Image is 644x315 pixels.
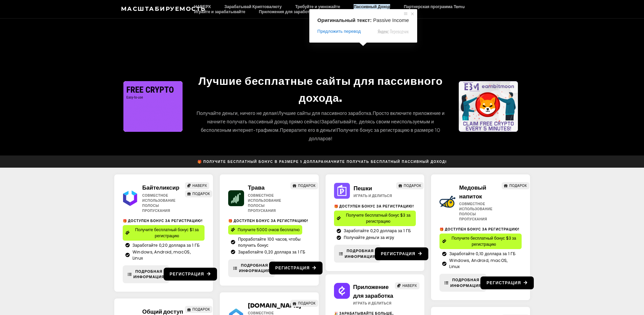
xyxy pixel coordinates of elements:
nav: Меню [187,4,523,14]
a: Регистрация [164,268,217,281]
a: Масштабируемость [121,5,206,12]
a: Зарабатывай Криптовалюту [218,4,288,9]
ya-tr-span: 🎁 Доступен бонус за регистрацию! [439,227,520,232]
a: ПОДАРОК [185,190,212,197]
a: Медовый напиток [459,184,486,200]
ya-tr-span: Лучшие бесплатные сайты для пассивного дохода. [198,74,443,105]
a: Пешки [354,185,372,192]
ya-tr-span: 🎁 Доступен бонус за регистрацию! [123,218,203,223]
ya-tr-span: 🎁 Доступен бонус за регистрацию! [228,218,309,223]
ya-tr-span: Подробная информация [345,248,376,259]
a: Байтеликсир [142,184,180,191]
ya-tr-span: Лучшие сайты для пассивного заработка. [278,110,373,116]
ya-tr-span: ПОДАРОК [298,301,316,306]
a: НАВЕРХ [185,182,210,189]
a: ПОДАРОК [290,300,318,307]
ya-tr-span: Заработайте 0,20 доллара за 1 ГБ [133,242,200,248]
div: Слайды [459,81,518,132]
a: ПОДАРОК [502,182,529,189]
ya-tr-span: Заработайте 0,20 доллара за 1 ГБ [238,249,305,255]
a: Получите 5000 очков бесплатно [228,225,302,235]
ya-tr-span: Проработайте 100 часов, чтобы получить бонус [238,236,301,248]
a: Регистрация [375,247,428,260]
a: НАВЕРХ [395,282,420,289]
ya-tr-span: Подробная информация [239,263,270,274]
ya-tr-span: ПОДАРОК [192,307,210,312]
ya-tr-span: Получите бонус за регистрацию в размере 10 долларов! [309,127,440,142]
ya-tr-span: Получите 5000 очков бесплатно [238,227,300,233]
span: Предложить перевод [317,28,361,34]
a: Регистрация [480,276,534,289]
ya-tr-span: Превратите его в деньги! [280,127,337,133]
ya-tr-span: Регистрация [275,265,310,271]
ya-tr-span: Регистрация [486,280,521,286]
a: ПОДАРОК [185,306,212,313]
ya-tr-span: 🎁 Доступен бонус за регистрацию! [334,204,414,209]
ya-tr-span: ПОДАРОК [404,183,421,188]
a: Приложение для заработка [353,284,393,299]
a: Подробная информация [439,274,486,292]
ya-tr-span: Играть и делиться [353,301,392,306]
ya-tr-span: Играйте и зарабатывайте [194,9,245,14]
ya-tr-span: НАВЕРХ [194,4,211,9]
a: Пассивный Доход [347,4,397,9]
a: Трава [248,184,264,191]
ya-tr-span: Совместное использование полосы пропускания [142,193,176,213]
ya-tr-span: ПОДАРОК [509,183,527,188]
ya-tr-span: Пассивный Доход [354,4,390,9]
ya-tr-span: Совместное использование полосы пропускания [459,201,493,222]
ya-tr-span: Совместное использование полосы пропускания [248,193,281,213]
a: Получите бесплатный бонус $3 за регистрацию [334,211,416,226]
ya-tr-span: Просто включите приложение и начните получать пассивный доход прямо сейчас! [207,110,445,125]
ya-tr-span: Получите бесплатный бонус $3 за регистрацию [452,235,516,247]
a: НАВЕРХ [187,4,218,9]
a: Требуйте и умножайте [288,4,347,9]
div: 3 / 4 [123,81,183,132]
ya-tr-span: Получайте деньги, ничего не делая! [196,110,278,116]
ya-tr-span: Играть и делиться [354,193,392,198]
a: Приложения для заработка [252,9,320,14]
ya-tr-span: Регистрация [170,271,204,277]
a: Получите бесплатный бонус $3 за регистрацию [439,234,522,249]
a: ПОДАРОК [290,182,318,189]
a: ПОДАРОК [396,182,424,189]
a: [DOMAIN_NAME] [248,302,301,309]
ya-tr-span: Регистрация [381,251,415,257]
a: Партнерская программа Temu [397,4,471,9]
div: 3 / 4 [459,81,518,132]
ya-tr-span: Зарабатывай Криптовалюту [224,4,282,9]
a: 🎁 Получите бесплатный бонус в размере 1 доллара!Начните получать бесплатный пассивный доход! [195,157,450,166]
ya-tr-span: НАВЕРХ [402,283,417,288]
ya-tr-span: Получите бесплатный бонус $1 за регистрацию [135,227,199,239]
ya-tr-span: Зарабатывайте, делясь своим неиспользуемым и бесполезным интернет-трафиком. [201,119,434,133]
ya-tr-span: Получайте деньги за игру [344,235,394,240]
ya-tr-span: Подробная информация [134,269,165,280]
a: Подробная информация [123,265,170,283]
ya-tr-span: 🎁 Получите бесплатный бонус в размере 1 доллара! [197,160,326,164]
ya-tr-span: Заработайте 0,10 доллара за 1 ГБ [449,251,516,257]
a: Регистрация [269,262,323,274]
a: Подробная информация [334,245,381,263]
ya-tr-span: ПОДАРОК [298,183,316,188]
ya-tr-span: Партнерская программа Temu [404,4,464,9]
ya-tr-span: Приложения для заработка [259,9,314,14]
span: Оригинальный текст: [317,17,372,23]
div: Слайды [123,81,183,132]
ya-tr-span: Требуйте и умножайте [295,4,340,9]
ya-tr-span: Заработайте 0,20 доллара за 1 ГБ [344,228,411,234]
a: Подробная информация [228,259,275,277]
ya-tr-span: НАВЕРХ [192,183,207,188]
ya-tr-span: Windows, Android, macOS, Linux [133,249,191,261]
span: Passive Income [373,17,409,23]
a: Играйте и зарабатывайте [187,9,252,14]
ya-tr-span: Windows, Android, macOS, Linux [449,258,507,269]
a: Получите бесплатный бонус $1 за регистрацию [123,225,205,241]
ya-tr-span: Подробная информация [450,277,481,288]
